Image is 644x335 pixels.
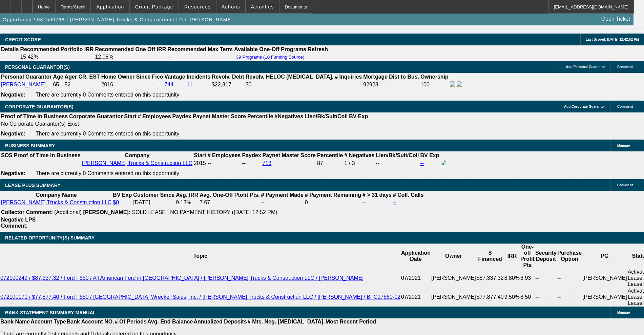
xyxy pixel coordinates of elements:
[179,0,216,13] button: Resources
[535,288,557,307] td: --
[334,81,362,88] td: --
[66,318,115,325] th: Bank Account NO.
[420,160,424,166] a: --
[617,144,630,147] span: Manage
[1,209,53,215] b: Collector Comment:
[65,74,100,80] b: Ager CR. EST
[564,105,605,108] span: Add Corporate Guarantor
[420,81,449,88] td: 100
[1,152,13,159] th: SOS
[349,113,368,119] b: BV Exp
[95,54,166,60] td: 12.08%
[152,74,163,80] b: Fico
[199,199,260,206] td: 7.67
[69,113,123,119] b: Corporate Guarantor
[535,244,557,269] th: Security Deposit
[91,0,129,13] button: Application
[133,199,175,206] td: [DATE]
[208,160,211,166] span: --
[599,13,633,25] a: Open Ticket
[617,183,633,187] span: Comment
[476,269,504,288] td: $87,337.32
[520,244,535,269] th: One-off Profit Pts
[36,170,179,176] span: There are currently 0 Comments entered on this opportunity
[20,46,94,53] th: Recommended Portfolio IRR
[393,192,424,198] b: # Coll. Calls
[211,81,245,88] td: $22,317
[3,17,233,22] span: Opportunity / 082500768 / [PERSON_NAME] Trucks & Construction LLC / [PERSON_NAME]
[441,160,446,165] img: facebook-icon.png
[36,131,179,137] span: There are currently 0 Comments entered on this opportunity
[193,160,206,167] td: 2015
[184,4,211,9] span: Resources
[263,152,316,158] b: Paynet Master Score
[0,275,363,281] a: 072100249 / $87,337.32 / Ford F550 / All American Ford in [GEOGRAPHIC_DATA] / [PERSON_NAME] Truck...
[375,160,419,167] td: --
[5,104,74,109] span: CORPORATE GUARANTOR(S)
[130,0,179,13] button: Credit Package
[363,81,388,88] td: 92923
[1,113,68,120] th: Proof of Time In Business
[557,269,582,288] td: --
[135,4,173,9] span: Credit Package
[53,74,63,80] b: Age
[389,74,419,80] b: Dist to Bus.
[246,0,279,13] button: Activities
[305,113,348,119] b: Lien/Bk/Suit/Coll
[251,4,274,9] span: Activities
[152,82,155,87] a: --
[344,160,374,166] div: 1 / 3
[113,192,132,198] b: BV Exp
[124,113,136,119] b: Start
[138,113,171,119] b: # Employees
[95,46,166,53] th: Recommended One Off IRR
[363,74,388,80] b: Mortgage
[431,269,476,288] td: [PERSON_NAME]
[401,269,431,288] td: 07/2021
[5,310,96,315] span: BANK STATEMENT SUMMARY-MANUAL
[200,192,259,198] b: Avg. One-Off Ptofit Pts.
[317,152,343,158] b: Percentile
[5,235,95,240] span: RELATED OPPORTUNITY(S) SUMMARY
[53,81,63,88] td: 65
[1,46,19,53] th: Details
[176,192,198,198] b: Avg. IRR
[520,288,535,307] td: 8.50
[208,152,241,158] b: # Employees
[82,160,192,166] a: [PERSON_NAME] Trucks & Construction LLC
[1,217,36,229] b: Negative LPS Comment:
[476,288,504,307] td: $77,877.40
[586,38,639,41] span: Last Scored: [DATE] 12:42:52 PM
[362,199,392,206] td: --
[172,113,191,119] b: Paydex
[420,74,449,80] b: Ownership
[582,269,627,288] td: [PERSON_NAME]
[194,152,206,158] b: Start
[5,143,55,148] span: BUSINESS SUMMARY
[1,170,25,176] b: Negative:
[101,82,113,87] span: 2016
[376,152,419,158] b: Lien/Bk/Suit/Coll
[30,318,66,325] th: Account Type
[36,92,179,98] span: There are currently 0 Comments entered on this opportunity
[14,152,81,159] th: Proof of Time In Business
[1,200,111,205] a: [PERSON_NAME] Trucks & Construction LLC
[420,152,439,158] b: BV Exp
[557,288,582,307] td: --
[247,113,273,119] b: Percentile
[193,113,246,119] b: Paynet Master Score
[325,318,376,325] th: Most Recent Period
[617,65,633,69] span: Comment
[242,152,261,158] b: Paydex
[535,269,557,288] td: --
[167,46,233,53] th: Recommended Max Term
[247,318,325,325] th: # Mts. Neg. [MEDICAL_DATA].
[234,46,307,53] th: Available One-Off Programs
[317,160,343,166] div: 87
[504,244,520,269] th: IRR
[520,269,535,288] td: 6.93
[222,4,240,9] span: Actions
[5,183,61,188] span: LEASE PLUS SUMMARY
[1,131,25,137] b: Negative:
[54,209,82,215] span: (Additional)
